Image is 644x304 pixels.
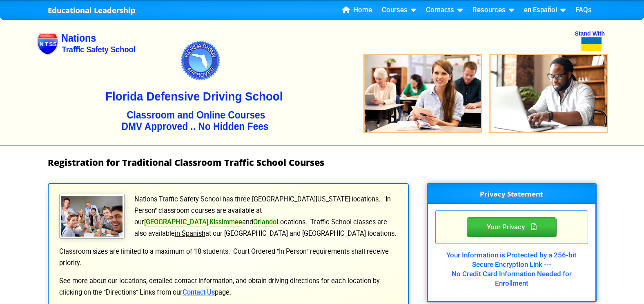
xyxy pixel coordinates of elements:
[58,275,398,298] p: See more about our locations, detailed contact information, and obtain driving directions for eac...
[48,158,597,168] h1: Registration for Traditional Classroom Traffic School Courses
[253,218,276,226] a: Orlando
[59,194,125,239] img: Traffic School Students
[435,244,588,288] div: Your Information is Protected by a 256-bit Secure Encryption Link --- No Credit Card Information ...
[144,218,208,226] a: [GEOGRAPHIC_DATA]
[48,4,136,17] a: Educational Leadership
[521,4,569,16] a: en Español
[572,4,595,16] a: FAQs
[423,4,466,16] a: Contacts
[209,218,242,226] a: Kissimmee
[428,184,595,204] h3: Privacy Statement
[58,246,398,269] p: Classroom sizes are limited to a maximum of 18 students. Court Ordered "In Person" requirements s...
[379,4,419,16] a: Courses
[339,4,375,16] a: Home
[183,288,215,296] a: Contact Us
[175,230,205,237] u: in Spanish
[467,221,557,231] a: Your Privacy
[36,15,608,145] img: Nations Traffic School - Your DMV Approved Florida Traffic School
[58,194,398,239] p: Nations Traffic Safety School has three [GEOGRAPHIC_DATA][US_STATE] locations. "In Person" classr...
[467,217,557,237] div: Privacy Statement
[469,4,517,16] a: Resources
